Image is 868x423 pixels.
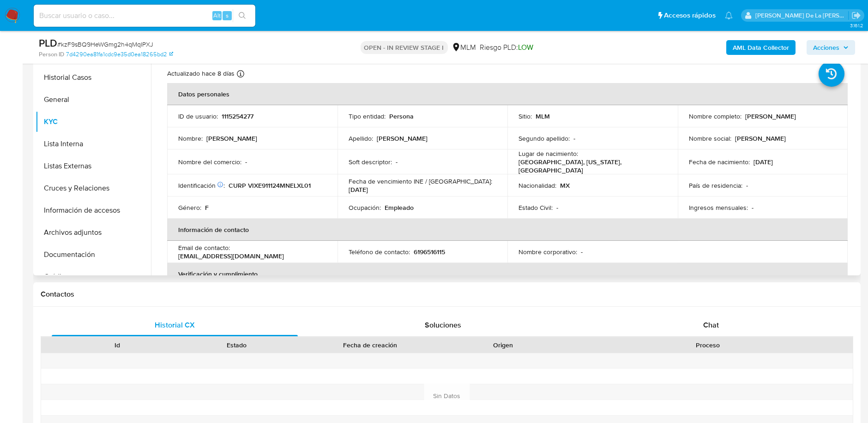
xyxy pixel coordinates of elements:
[41,290,853,299] h1: Contactos
[813,40,839,55] span: Acciones
[452,42,476,53] div: MLM
[349,177,492,185] p: Fecha de vencimiento INE / [GEOGRAPHIC_DATA] :
[735,134,786,143] p: [PERSON_NAME]
[518,248,577,256] p: Nombre corporativo :
[183,340,290,350] div: Estado
[36,155,151,177] button: Listas Externas
[689,181,742,190] p: País de residencia :
[752,203,753,212] p: -
[34,10,255,22] input: Buscar usuario o caso...
[703,320,719,330] span: Chat
[178,112,218,120] p: ID de usuario :
[850,22,863,29] span: 3.161.2
[178,203,201,212] p: Género :
[851,11,861,20] a: Salir
[518,42,534,53] span: LOW
[450,340,556,350] div: Origen
[726,40,796,55] button: AML Data Collector
[36,177,151,199] button: Cruces y Relaciones
[349,134,373,143] p: Apellido :
[167,83,848,105] th: Datos personales
[167,263,848,285] th: Verificación y cumplimiento
[349,158,392,166] p: Soft descriptor :
[664,11,716,20] span: Accesos rápidos
[178,252,284,260] p: [EMAIL_ADDRESS][DOMAIN_NAME]
[560,181,570,190] p: MX
[480,42,534,53] span: Riesgo PLD:
[689,134,731,143] p: Nombre social :
[396,158,398,166] p: -
[36,266,151,288] button: Créditos
[39,50,64,59] b: Person ID
[222,112,253,120] p: 1115254277
[36,133,151,155] button: Lista Interna
[36,89,151,111] button: General
[389,112,414,120] p: Persona
[581,248,583,256] p: -
[167,219,848,241] th: Información de contacto
[303,340,437,350] div: Fecha de creación
[349,248,410,256] p: Teléfono de contacto :
[36,221,151,244] button: Archivos adjuntos
[206,134,257,143] p: [PERSON_NAME]
[518,181,556,190] p: Nacionalidad :
[39,36,57,50] b: PLD
[167,69,235,78] p: Actualizado hace 8 días
[518,112,532,120] p: Sitio :
[361,41,448,54] p: OPEN - IN REVIEW STAGE I
[807,40,855,55] button: Acciones
[536,112,550,120] p: MLM
[518,134,570,143] p: Segundo apellido :
[233,9,252,22] button: search-icon
[377,134,428,143] p: [PERSON_NAME]
[755,11,849,20] p: javier.gutierrez@mercadolibre.com.mx
[213,11,221,20] span: Alt
[689,112,741,120] p: Nombre completo :
[425,320,461,330] span: Soluciones
[36,111,151,133] button: KYC
[733,40,789,55] b: AML Data Collector
[745,112,796,120] p: [PERSON_NAME]
[245,158,247,166] p: -
[349,203,381,212] p: Ocupación :
[349,185,368,194] p: [DATE]
[556,203,558,212] p: -
[385,203,414,212] p: Empleado
[518,203,553,212] p: Estado Civil :
[573,134,575,143] p: -
[518,149,578,158] p: Lugar de nacimiento :
[155,320,195,330] span: Historial CX
[36,199,151,221] button: Información de accesos
[36,244,151,266] button: Documentación
[518,158,663,174] p: [GEOGRAPHIC_DATA], [US_STATE], [GEOGRAPHIC_DATA]
[178,244,230,252] p: Email de contacto :
[229,181,311,190] p: CURP VIXE911124MNELXL01
[66,50,173,59] a: 7d4290ea81fa1cdc9e35d0ea18265bd2
[746,181,748,190] p: -
[569,340,846,350] div: Proceso
[753,158,773,166] p: [DATE]
[725,12,733,19] a: Notificaciones
[64,340,170,350] div: Id
[178,181,225,190] p: Identificación :
[205,203,209,212] p: F
[178,134,203,143] p: Nombre :
[689,158,750,166] p: Fecha de nacimiento :
[57,40,153,49] span: # kzF9sBQ9HeWGmg2h4qMqIPXJ
[178,158,241,166] p: Nombre del comercio :
[349,112,386,120] p: Tipo entidad :
[689,203,748,212] p: Ingresos mensuales :
[226,11,229,20] span: s
[414,248,445,256] p: 6196516115
[36,66,151,89] button: Historial Casos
